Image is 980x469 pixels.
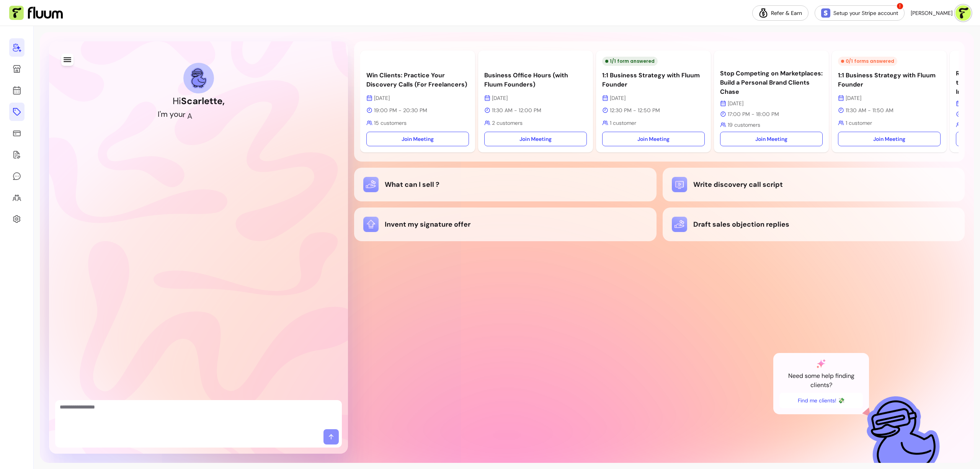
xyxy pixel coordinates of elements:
[9,124,24,142] a: Sales
[602,94,705,102] p: [DATE]
[838,94,941,102] p: [DATE]
[363,217,647,232] div: Invent my signature offer
[178,109,183,119] div: u
[838,132,941,146] a: Join Meeting
[752,5,808,21] a: Refer & Earn
[821,8,830,18] img: Stripe Icon
[9,81,24,100] a: Calendar
[192,117,194,128] div: I
[838,106,941,114] p: 11:30 AM - 11:50 AM
[720,69,823,96] p: Stop Competing on Marketplaces: Build a Personal Brand Clients Chase
[838,119,941,127] p: 1 customer
[720,121,823,129] p: 19 customers
[911,9,952,17] span: [PERSON_NAME]
[838,71,941,89] p: 1:1 Business Strategy with Fluum Founder
[484,132,587,146] a: Join Meeting
[366,132,469,146] a: Join Meeting
[896,2,904,10] span: !
[720,132,823,146] a: Join Meeting
[672,177,687,192] img: Write discovery call script
[9,38,24,57] a: Home
[779,371,863,390] p: Need some help finding clients?
[183,109,185,120] div: r
[9,6,63,20] img: Fluum Logo
[838,57,897,66] div: 0 / 1 forms answered
[9,167,24,185] a: My Messages
[9,210,24,228] a: Settings
[366,119,469,127] p: 15 customers
[602,106,705,114] p: 12:30 PM - 12:50 PM
[173,95,225,107] h1: Hi
[602,57,658,66] div: 1 / 1 form answered
[9,188,24,207] a: Clients
[672,177,955,192] div: Write discovery call script
[158,109,239,119] h2: I'm your AI Co-Founder
[484,106,587,114] p: 11:30 AM - 12:00 PM
[181,95,225,107] b: Scarlette ,
[9,145,24,164] a: Forms
[191,68,207,88] img: AI Co-Founder avatar
[9,60,24,78] a: Storefront
[602,71,705,89] p: 1:1 Business Strategy with Fluum Founder
[720,100,823,107] p: [DATE]
[602,132,705,146] a: Join Meeting
[366,106,469,114] p: 19:00 PM - 20:30 PM
[720,110,823,118] p: 17:00 PM - 18:00 PM
[672,217,687,232] img: Draft sales objection replies
[158,109,160,119] div: I
[602,119,705,127] p: 1 customer
[815,5,905,21] a: Setup your Stripe account
[160,109,161,119] div: '
[363,177,647,192] div: What can I sell ?
[366,94,469,102] p: [DATE]
[672,217,955,232] div: Draft sales objection replies
[484,119,587,127] p: 2 customers
[817,359,826,368] img: AI Co-Founder gradient star
[955,5,971,21] img: avatar
[174,109,178,119] div: o
[366,71,469,89] p: Win Clients: Practice Your Discovery Calls (For Freelancers)
[363,177,379,192] img: What can I sell ?
[484,71,587,89] p: Business Office Hours (with Fluum Founders)
[9,103,24,121] a: Offerings
[187,111,192,121] div: A
[911,5,971,21] button: avatar[PERSON_NAME]
[484,94,587,102] p: [DATE]
[60,403,337,426] textarea: Ask me anything...
[363,217,379,232] img: Invent my signature offer
[170,109,174,119] div: y
[161,109,168,119] div: m
[779,393,863,408] button: Find me clients! 💸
